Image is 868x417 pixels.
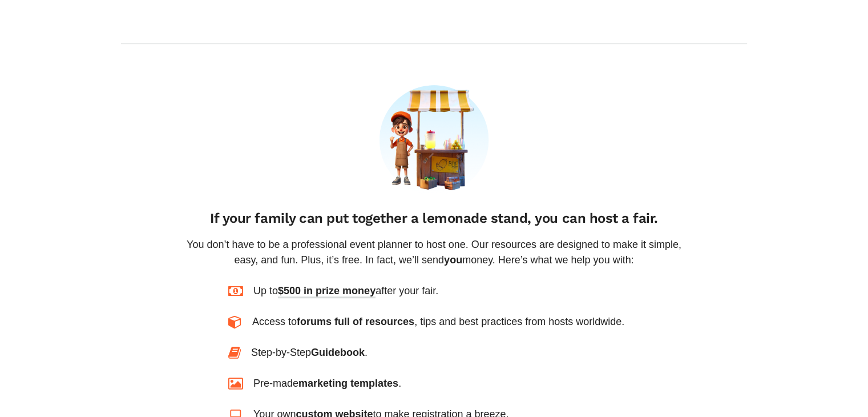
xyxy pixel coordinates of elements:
[251,345,368,360] div: Step-by-Step .
[380,85,489,195] img: 0-d9c7337e5939766b5bd83be7aff25bd29fdf7b076bbb7defacbb3d475400110f.png
[278,285,376,298] span: $500 in prize money
[297,316,414,327] span: forums full of resources
[444,254,462,266] span: you
[175,210,693,227] h4: If your family can put together a lemonade stand, you can host a fair.
[252,314,624,330] div: Access to , tips and best practices from hosts worldwide.
[311,347,365,358] span: Guidebook
[253,376,401,391] div: Pre-made .
[175,237,693,268] p: You don’t have to be a professional event planner to host one. Our resources are designed to make...
[253,283,438,299] div: Up to after your fair.
[298,378,398,389] span: marketing templates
